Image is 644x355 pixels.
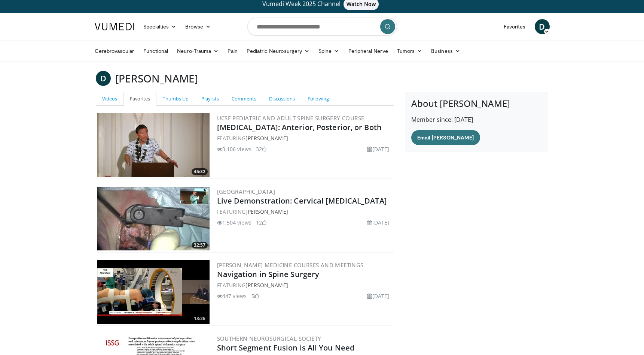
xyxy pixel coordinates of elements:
a: Neuro-Trauma [173,43,223,58]
a: Cerebrovascular [90,43,139,58]
a: [PERSON_NAME] [245,135,288,142]
a: Playlists [195,92,225,106]
a: Spine [314,43,344,58]
a: Favorites [123,92,156,106]
li: [DATE] [367,219,389,226]
img: 8c2ccad6-68da-4aab-b77e-0dfe275351c2.300x170_q85_crop-smart_upscale.jpg [97,187,210,250]
a: Business [427,43,465,58]
li: 32 [256,145,266,153]
a: Discussions [263,92,301,106]
img: 39881e2b-1492-44db-9479-cec6abaf7e70.300x170_q85_crop-smart_upscale.jpg [97,113,210,177]
a: Favorites [499,19,530,34]
input: Search topics, interventions [247,18,397,36]
h4: About [PERSON_NAME] [411,98,542,109]
a: Comments [225,92,263,106]
a: [PERSON_NAME] [245,208,288,215]
a: Peripheral Nerve [344,43,393,58]
a: Pediatric Neurosurgery [242,43,314,58]
span: 45:32 [192,168,208,175]
p: Member since: [DATE] [411,115,542,124]
a: Browse [181,19,215,34]
a: [PERSON_NAME] [245,282,288,289]
div: FEATURING [217,134,393,142]
li: 12 [256,219,266,226]
img: VuMedi Logo [95,23,134,30]
a: [MEDICAL_DATA]: Anterior, Posterior, or Both [217,122,382,132]
h3: [PERSON_NAME] [115,71,198,86]
li: [DATE] [367,292,389,300]
a: Email [PERSON_NAME] [411,130,480,145]
a: Live Demonstration: Cervical [MEDICAL_DATA] [217,196,387,206]
a: Videos [96,92,123,106]
a: [PERSON_NAME] Medicine Courses and Meetings [217,261,364,269]
div: FEATURING [217,208,393,216]
div: FEATURING [217,281,393,289]
a: Tumors [393,43,427,58]
a: Southern Neurosurgical Society [217,335,321,342]
li: 447 views [217,292,247,300]
li: 5 [251,292,259,300]
a: Short Segment Fusion is All You Need [217,343,355,353]
span: 13:26 [192,315,208,322]
li: 1,504 views [217,219,251,226]
a: [GEOGRAPHIC_DATA] [217,188,275,195]
a: 45:32 [97,113,210,177]
a: UCSF Pediatric and Adult Spine Surgery Course [217,114,364,122]
a: 32:57 [97,187,210,250]
a: D [535,19,550,34]
li: 3,106 views [217,145,251,153]
a: 13:26 [97,260,210,324]
a: Thumbs Up [156,92,195,106]
a: Functional [139,43,173,58]
a: D [96,71,111,86]
li: [DATE] [367,145,389,153]
img: a9deda4c-4824-4ffe-bd02-550302682e73.300x170_q85_crop-smart_upscale.jpg [97,260,210,324]
a: Following [301,92,335,106]
a: Pain [223,43,242,58]
a: Navigation in Spine Surgery [217,269,320,279]
span: 32:57 [192,242,208,249]
a: Specialties [139,19,181,34]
